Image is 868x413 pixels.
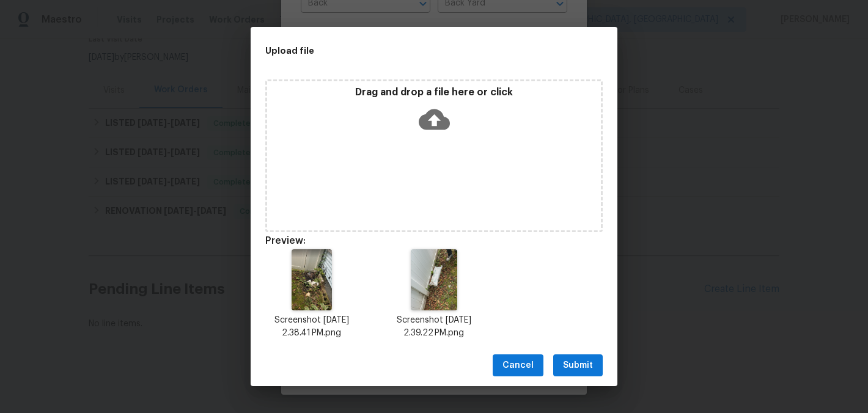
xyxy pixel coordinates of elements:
button: Submit [553,354,603,377]
span: Cancel [502,358,534,373]
p: Drag and drop a file here or click [267,86,601,99]
img: lhVRdT+AfDDI8YvWsutAAAAAElFTkSuQmCC [292,249,332,310]
h2: Upload file [265,44,548,57]
button: Cancel [493,354,543,377]
p: Screenshot [DATE] 2.38.41 PM.png [265,314,358,340]
p: Screenshot [DATE] 2.39.22 PM.png [388,314,480,340]
img: cCuGYaH6xP8Fap4FcgMqvvUAAAAASUVORK5CYII= [411,249,457,310]
span: Submit [563,358,593,373]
